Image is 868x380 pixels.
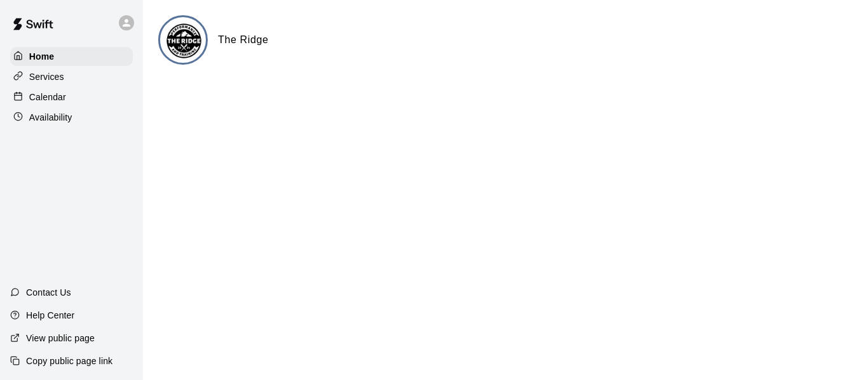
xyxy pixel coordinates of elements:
[26,332,95,344] p: View public page
[29,91,66,103] p: Calendar
[10,88,133,107] a: Calendar
[29,111,72,124] p: Availability
[10,47,133,66] a: Home
[29,50,55,63] p: Home
[26,286,71,299] p: Contact Us
[10,108,133,127] a: Availability
[160,17,208,65] img: The Ridge logo
[10,67,133,86] a: Services
[29,70,64,83] p: Services
[26,355,112,367] p: Copy public page link
[26,309,74,322] p: Help Center
[218,32,269,48] h6: The Ridge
